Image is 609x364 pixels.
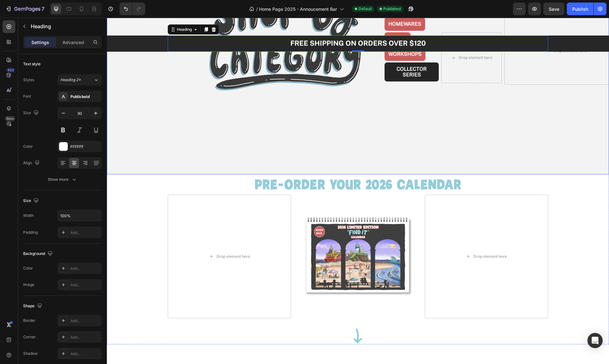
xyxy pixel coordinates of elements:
div: Add... [70,318,100,324]
a: COLLECTOR SERIES [278,45,332,64]
div: Heading [69,9,86,15]
button: Heading 2* [57,74,102,86]
div: Text style [23,61,41,67]
div: Add... [70,351,100,357]
span: / [256,6,258,12]
div: Publish [572,6,588,12]
span: Default [359,6,372,12]
div: Add... [70,282,100,288]
strong: HOMEWARES [282,3,314,9]
strong: COLLECTOR SERIES [290,48,320,60]
div: Add... [70,266,100,271]
div: Beta [5,116,15,121]
div: Align [23,159,41,167]
span: SELLERS [239,345,296,360]
button: 7 [3,3,47,15]
p: 7 [42,5,44,13]
span: FREE SHIPPING ON ORDERS OVER $120 [184,21,319,29]
div: Shadow [23,351,38,356]
div: 450 [6,68,15,73]
div: Shape [23,302,43,310]
div: Border [23,318,36,323]
img: gempages_553887808230523797-915bcc48-a107-487f-8e62-4edd86813f95.gif [246,310,256,327]
div: Image [23,282,34,288]
div: Color [23,265,33,271]
div: Publicbold [70,94,100,100]
div: Size [23,197,40,205]
div: Add... [70,335,100,340]
div: Drop element here [352,37,385,42]
p: Advanced [62,39,84,46]
strong: WORKSHOPS [282,33,315,39]
span: Heading 2* [60,77,81,83]
div: Drop element here [110,236,143,241]
span: Published [383,6,401,12]
a: WORKSHOPS [278,30,319,43]
div: Color [23,144,33,149]
iframe: Design area [107,18,609,364]
button: Save [543,3,564,15]
button: Show more [23,174,102,185]
img: gempages_553887808230523797-c245469a-0bfe-460e-86a3-f8fda865247f.jpg [189,177,313,300]
div: Padding [23,230,38,235]
div: Corner [23,334,36,340]
div: Show more [48,176,77,183]
span: Home Page 2025 - Annoucement Bar [259,6,337,12]
div: Drop element here [366,236,400,241]
div: Undo/Redo [120,3,145,15]
div: Styles [23,77,34,83]
span: BEST [206,345,239,360]
div: Add... [70,230,100,236]
div: Width [23,213,34,218]
h2: PRE-ORDER youR 2026 CALENDAR [6,157,496,177]
div: Size [23,109,40,117]
span: Save [549,6,559,12]
div: Background [23,250,54,258]
input: Auto [58,210,101,221]
button: Publish [567,3,593,15]
a: MERCH [278,15,304,28]
div: Font [23,94,31,99]
div: FFFFFF [70,144,100,150]
p: Heading [31,23,99,30]
div: Open Intercom Messenger [587,333,603,348]
p: Settings [31,39,49,46]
